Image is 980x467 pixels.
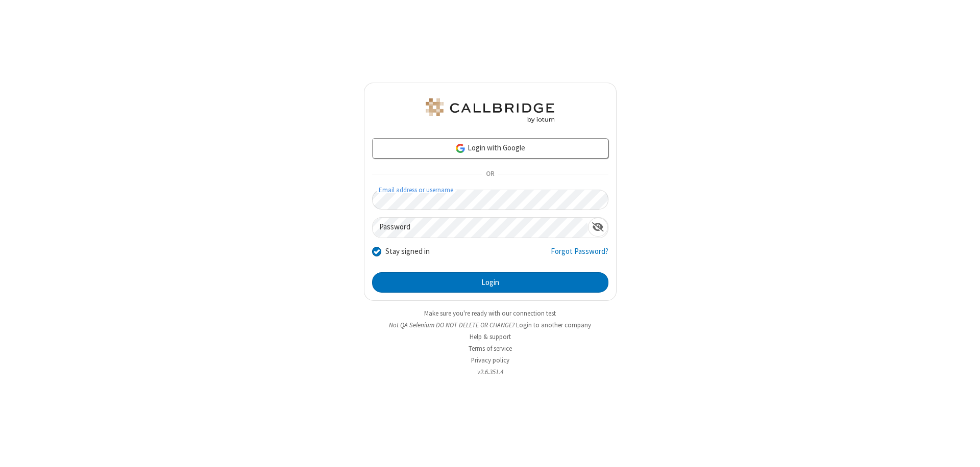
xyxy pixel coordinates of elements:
a: Forgot Password? [551,246,608,265]
a: Terms of service [469,344,512,353]
label: Stay signed in [385,246,430,257]
li: v2.6.351.4 [364,367,617,377]
input: Email address or username [372,190,608,210]
img: google-icon.png [455,143,466,154]
button: Login [372,272,608,293]
a: Make sure you're ready with our connection test [424,309,556,318]
a: Privacy policy [471,356,509,365]
li: Not QA Selenium DO NOT DELETE OR CHANGE? [364,320,617,330]
button: Login to another company [516,320,591,330]
a: Login with Google [372,138,608,159]
img: QA Selenium DO NOT DELETE OR CHANGE [424,98,556,123]
input: Password [373,218,588,238]
span: OR [482,167,498,181]
a: Help & support [470,332,511,341]
div: Show password [588,218,608,237]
